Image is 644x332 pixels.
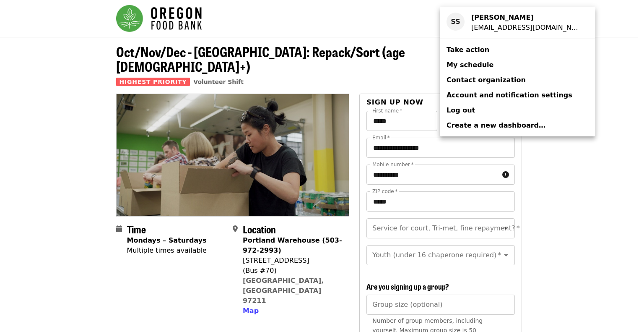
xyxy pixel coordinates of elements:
[471,13,582,23] div: Sarah Saunders
[440,10,595,35] a: SS[PERSON_NAME][EMAIL_ADDRESS][DOMAIN_NAME]
[447,13,465,31] div: SS
[440,118,595,133] a: Create a new dashboard…
[440,58,595,73] a: My schedule
[447,91,572,99] span: Account and notification settings
[447,121,545,129] span: Create a new dashboard…
[440,103,595,118] a: Log out
[447,46,489,54] span: Take action
[440,88,595,103] a: Account and notification settings
[447,61,493,69] span: My schedule
[440,73,595,88] a: Contact organization
[447,106,475,114] span: Log out
[440,42,595,58] a: Take action
[471,13,534,21] strong: [PERSON_NAME]
[471,23,582,33] div: harrsara@yahoo.com
[447,76,526,84] span: Contact organization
